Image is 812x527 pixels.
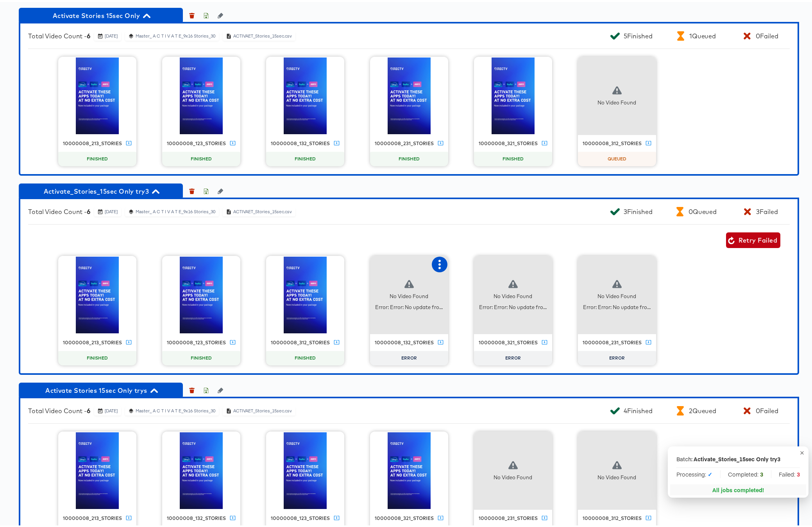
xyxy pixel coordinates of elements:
[63,338,122,344] div: 10000008_213_stories
[689,405,716,413] div: 2 Queued
[479,302,547,309] div: Error: Error: No update fro...
[712,484,764,492] div: All jobs completed!
[375,513,434,520] div: 10000008_321_stories
[188,353,215,360] span: FINISHED
[479,138,538,145] div: 10000008_321_stories
[694,453,780,461] div: Activate_Stories_15sec Only try3
[135,31,216,37] div: Master_ A C T I V A T E_9x16 Stories_30
[375,302,443,309] div: Error: Error: No update fro...
[676,453,692,461] p: Batch:
[708,468,712,476] strong: ✓
[395,154,423,160] span: FINISHED
[188,154,215,160] span: FINISHED
[126,137,132,146] a: Download Video
[135,406,216,412] div: Master_ A C T I V A T E_9x16 Stories_30
[597,291,636,298] div: No Video Found
[479,513,538,520] div: 10000008_231_stories
[230,137,236,146] a: Download Video
[84,353,111,360] span: FINISHED
[230,512,236,521] a: Download Video
[375,338,434,344] div: 10000008_132_stories
[233,406,292,412] div: ACTIVAET_Stories_15sec.csv
[23,383,179,394] span: Activate Stories 15sec Only trys
[375,138,434,145] div: 10000008_231_stories
[726,230,780,246] button: Retry Failed
[23,8,179,19] span: Activate Stories 15sec Only
[126,336,132,345] a: Download Video
[760,468,763,476] strong: 3
[28,30,90,38] div: Total Video Count -
[646,137,651,146] a: Download Video
[87,30,90,38] b: 6
[542,512,547,521] a: Download Video
[19,182,183,197] button: Activate_Stories_15sec Only try3
[689,206,717,214] div: 0 Queued
[597,97,636,104] div: No Video Found
[87,206,90,214] b: 6
[479,338,538,344] div: 10000008_321_stories
[689,30,716,38] div: 1 Queued
[28,405,90,413] div: Total Video Count -
[756,206,778,214] div: 3 Failed
[87,405,90,413] b: 6
[646,336,651,345] a: Download Video
[233,207,292,213] div: ACTIVAET_Stories_15sec.csv
[606,353,628,360] span: ERROR
[583,138,642,145] div: 10000008_312_stories
[756,30,778,38] div: 0 Failed
[230,336,236,345] a: Download Video
[583,302,651,309] div: Error: Error: No update fro...
[779,468,800,476] span: Failed:
[624,206,652,214] div: 3 Finished
[63,138,122,145] div: 10000008_213_stories
[605,154,630,160] span: QUEUED
[494,291,532,298] div: No Video Found
[334,512,340,521] a: Download Video
[542,137,547,146] a: Download Video
[583,513,642,520] div: 10000008_312_stories
[502,353,524,360] span: ERROR
[104,406,118,412] div: [DATE]
[28,206,90,214] div: Total Video Count -
[104,207,118,213] div: [DATE]
[104,31,118,37] div: [DATE]
[438,512,444,521] a: Download Video
[728,468,763,476] span: Completed:
[542,336,547,345] a: Download Video
[729,233,777,244] span: Retry Failed
[494,472,532,479] div: No Video Found
[438,137,444,146] a: Download Video
[646,512,651,521] a: Download Video
[271,513,330,520] div: 10000008_123_stories
[292,154,319,160] span: FINISHED
[438,336,444,345] a: Download Video
[334,336,340,345] a: Download Video
[271,138,330,145] div: 10000008_132_stories
[126,512,132,521] a: Download Video
[624,30,652,38] div: 5 Finished
[334,137,340,146] a: Download Video
[292,353,319,360] span: FINISHED
[797,468,800,476] strong: 3
[19,381,183,396] button: Activate Stories 15sec Only trys
[135,207,216,213] div: Master_ A C T I V A T E_9x16 Stories_30
[167,513,226,520] div: 10000008_132_stories
[624,405,652,413] div: 4 Finished
[271,338,330,344] div: 10000008_312_stories
[398,353,420,360] span: ERROR
[499,154,527,160] span: FINISHED
[390,291,428,298] div: No Video Found
[676,468,712,476] span: Processing:
[583,338,642,344] div: 10000008_231_stories
[756,405,778,413] div: 0 Failed
[597,472,636,479] div: No Video Found
[63,513,122,520] div: 10000008_213_stories
[19,6,183,22] button: Activate Stories 15sec Only
[233,31,292,37] div: ACTIVAET_Stories_15sec.csv
[84,154,111,160] span: FINISHED
[23,184,179,195] span: Activate_Stories_15sec Only try3
[167,138,226,145] div: 10000008_123_stories
[167,338,226,344] div: 10000008_123_stories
